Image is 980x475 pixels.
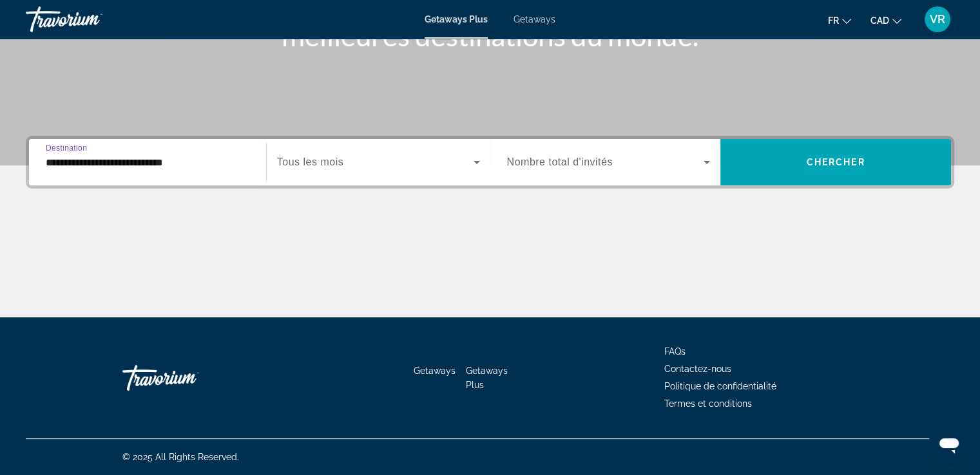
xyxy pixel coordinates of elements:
a: Contactez-nous [664,364,731,374]
span: VR [930,13,945,26]
span: Destination [46,144,87,152]
a: Travorium [122,359,251,397]
button: User Menu [921,6,954,33]
a: Getaways Plus [466,366,508,390]
a: Getaways Plus [425,14,488,24]
div: Search widget [29,139,951,185]
button: Chercher [720,139,951,185]
span: CAD [870,15,889,26]
a: Termes et conditions [664,398,752,409]
a: Travorium [26,3,155,36]
iframe: Bouton de lancement de la fenêtre de messagerie [928,424,970,465]
button: Change currency [870,11,901,30]
span: © 2025 All Rights Reserved. [122,452,239,462]
a: Politique de confidentialité [664,381,776,391]
a: Getaways [414,366,456,376]
span: Tous les mois [277,156,343,167]
a: Getaways [514,14,555,24]
span: Chercher [807,157,865,167]
span: Nombre total d'invités [507,156,613,167]
span: fr [828,15,839,26]
a: FAQs [664,346,686,357]
button: Change language [828,11,851,30]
